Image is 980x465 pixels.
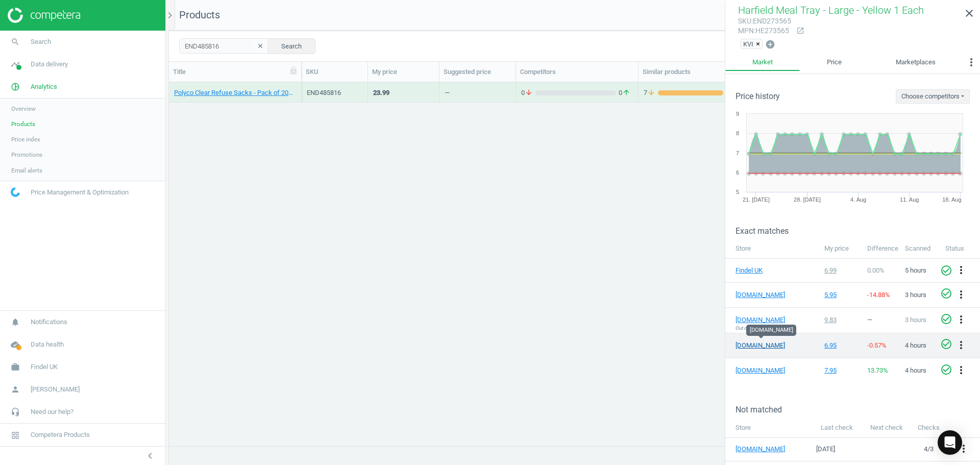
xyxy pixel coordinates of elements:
div: 6.95 [824,341,857,350]
button: × [756,39,762,48]
a: [DOMAIN_NAME] [736,315,787,325]
img: ajHJNr6hYgQAAAAASUVORK5CYII= [8,8,80,23]
span: mpn [738,27,754,35]
span: 0.00 % [867,266,885,274]
a: Marketplaces [869,54,963,71]
span: Out of stock [736,325,762,332]
th: Scanned [900,239,940,259]
i: person [6,380,25,399]
tspan: 18. Aug [942,197,961,203]
span: -0.57 % [867,341,887,349]
i: chevron_left [144,450,156,462]
span: Promotions [11,151,42,159]
i: check_circle_outline [940,313,952,325]
i: pie_chart_outlined [6,77,25,96]
span: Price Management & Optimization [31,188,129,197]
i: search [6,32,25,52]
span: KVI [743,39,753,48]
div: [DOMAIN_NAME] [746,325,796,336]
span: Competera Products [31,430,90,439]
a: open_in_new [791,27,804,36]
div: Open Intercom Messenger [938,430,962,455]
button: chevron_left [137,449,163,462]
a: Findel UK [736,266,787,275]
tspan: 4. Aug [850,197,866,203]
text: 8 [736,130,739,136]
i: close [963,7,975,19]
th: Next check [863,418,911,437]
span: 13.73 % [867,366,888,374]
span: Data delivery [31,60,68,69]
i: timeline [6,55,25,74]
i: clear [257,42,264,50]
span: Data health [31,340,64,349]
i: more_vert [955,313,967,326]
th: Store [725,418,811,437]
text: 9 [736,111,739,117]
span: Products [179,9,220,21]
i: check_circle_outline [940,338,952,350]
i: check_circle_outline [940,363,952,376]
i: headset_mic [6,402,25,422]
span: 0 [521,88,535,97]
div: Similar products [643,67,741,77]
span: 5 hours [905,266,926,274]
div: Suggested price [444,67,511,77]
button: more_vert [958,443,970,456]
text: 7 [736,150,739,156]
tspan: 28. [DATE] [794,197,821,203]
div: grid [169,82,980,438]
a: Price [800,54,869,71]
span: Search [31,37,51,46]
i: check_circle_outline [940,264,952,277]
th: Store [725,239,819,259]
span: -14.88 % [867,291,890,299]
h3: Price history [736,91,780,101]
th: My price [819,239,862,259]
td: 4 / 3 [911,437,946,461]
h3: Exact matches [736,226,980,236]
span: 3 hours [905,291,926,299]
button: more_vert [955,288,967,302]
div: — [867,315,895,325]
th: Difference [862,239,900,259]
a: Market [725,54,800,71]
span: Need our help? [31,407,73,417]
div: : HE273565 [738,26,791,36]
tspan: 21. [DATE] [743,197,770,203]
span: Notifications [31,317,67,327]
a: Polyco Clear Refuse Sacks - Pack of 200 200 Pack [174,88,296,97]
span: 0 [616,88,633,97]
i: arrow_downward [525,88,533,97]
h3: Not matched [736,405,980,414]
i: more_vert [955,339,967,351]
a: [DOMAIN_NAME] [736,290,787,300]
button: more_vert [955,339,967,352]
a: [DOMAIN_NAME] [736,341,787,350]
button: more_vert [955,264,967,277]
button: more_vert [955,313,967,327]
div: 6.99 [824,266,857,275]
span: 3 hours [905,316,926,324]
div: 5.95 [824,290,857,300]
i: open_in_new [796,27,804,35]
tspan: 11. Aug [900,197,919,203]
i: more_vert [955,364,967,376]
div: 23.99 [373,88,389,97]
i: more_vert [955,288,967,301]
text: 6 [736,169,739,176]
button: more_vert [955,364,967,377]
i: more_vert [955,264,967,276]
button: more_vert [963,54,980,74]
div: END485816 [307,88,362,97]
div: Competitors [520,67,634,77]
th: Status [940,239,980,259]
span: Email alerts [11,166,42,175]
i: more_vert [965,56,977,68]
span: 7 [644,88,658,97]
i: arrow_upward [622,88,630,97]
i: work [6,357,25,377]
div: — [445,88,450,101]
i: check_circle_outline [940,287,952,300]
i: cloud_done [6,335,25,354]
